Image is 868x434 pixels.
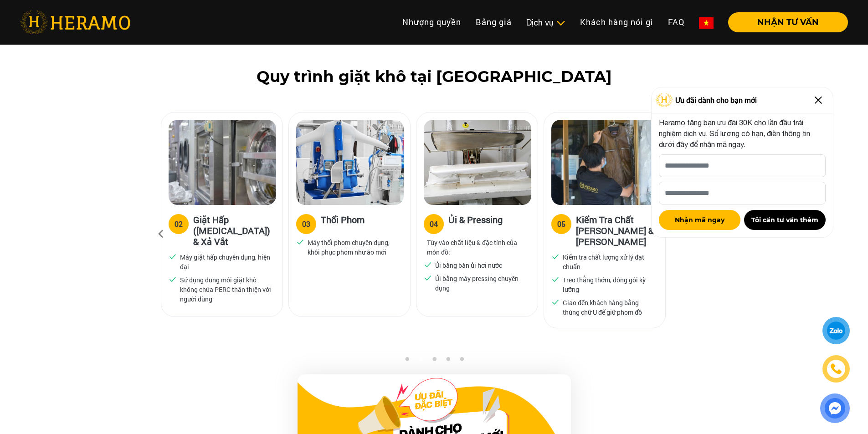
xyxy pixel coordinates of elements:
[169,120,276,205] img: heramo-quy-trinh-giat-hap-tieu-chuan-buoc-2
[20,10,130,34] img: heramo-logo.png
[308,238,400,257] p: Máy thổi phom chuyên dụng, khôi phục phom như áo mới
[659,117,826,150] p: Heramo tặng bạn ưu đãi 30K cho lần đầu trải nghiệm dịch vụ. Số lượng có hạn, điền thông tin dưới ...
[831,364,841,374] img: phone-icon
[296,238,304,246] img: checked.svg
[551,298,560,306] img: checked.svg
[744,210,826,230] button: Tôi cần tư vấn thêm
[302,219,310,230] div: 03
[435,274,527,293] p: Ủi bằng máy pressing chuyên dụng
[675,95,757,106] span: Ưu đãi dành cho bạn mới
[169,252,177,260] img: checked.svg
[659,210,740,230] button: Nhận mã ngay
[699,17,714,29] img: vn-flag.png
[656,93,673,107] img: Logo
[563,275,655,294] p: Treo thẳng thớm, đóng gói kỹ lưỡng
[416,357,425,366] button: 2
[661,12,692,32] a: FAQ
[395,12,468,32] a: Nhượng quyền
[551,120,659,205] img: heramo-quy-trinh-giat-hap-tieu-chuan-buoc-5
[576,214,658,247] h3: Kiểm Tra Chất [PERSON_NAME] & [PERSON_NAME]
[180,275,272,304] p: Sử dụng dung môi giặt khô không chứa PERC thân thiện với người dùng
[175,219,183,230] div: 02
[435,260,502,270] p: Ủi bằng bàn ủi hơi nước
[448,214,503,232] h3: Ủi & Pressing
[296,120,404,205] img: heramo-quy-trinh-giat-hap-tieu-chuan-buoc-3
[430,219,438,230] div: 04
[427,238,527,257] p: Tùy vào chất liệu & đặc tính của món đồ:
[811,93,826,107] img: Close
[169,275,177,283] img: checked.svg
[573,12,661,32] a: Khách hàng nói gì
[563,252,655,271] p: Kiểm tra chất lượng xử lý đạt chuẩn
[20,67,848,86] h2: Quy trình giặt khô tại [GEOGRAPHIC_DATA]
[424,260,432,269] img: checked.svg
[556,19,565,28] img: subToggleIcon
[551,275,560,283] img: checked.svg
[563,298,655,317] p: Giao đến khách hàng bằng thùng chữ U để giữ phom đồ
[424,120,531,205] img: heramo-quy-trinh-giat-hap-tieu-chuan-buoc-4
[721,18,848,26] a: NHẬN TƯ VẤN
[402,357,411,366] button: 1
[824,357,848,381] a: phone-icon
[193,214,275,247] h3: Giặt Hấp ([MEDICAL_DATA]) & Xả Vắt
[321,214,365,232] h3: Thổi Phom
[551,252,560,260] img: checked.svg
[468,12,519,32] a: Bảng giá
[443,357,452,366] button: 4
[457,357,466,366] button: 5
[180,252,272,271] p: Máy giặt hấp chuyên dụng, hiện đại
[728,12,848,32] button: NHẬN TƯ VẤN
[557,219,565,230] div: 05
[424,274,432,282] img: checked.svg
[430,357,439,366] button: 3
[526,16,565,29] div: Dịch vụ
